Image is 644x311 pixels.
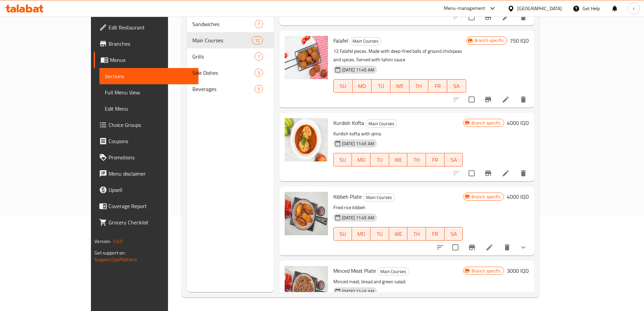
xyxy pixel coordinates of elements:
span: 3 [255,70,263,76]
span: SU [336,81,350,91]
span: Branches [109,40,193,48]
div: Menu-management [444,4,485,13]
span: FR [429,229,442,239]
span: Menus [110,56,193,64]
img: Kurdish Kofta [285,118,328,161]
button: MO [352,153,371,166]
span: TH [410,155,423,165]
span: Get support on: [94,248,125,257]
img: Kibbeh Plate [285,192,328,235]
span: SA [447,155,460,165]
a: Grocery Checklist [94,214,198,230]
span: Main Courses [363,194,395,201]
button: TH [407,153,426,166]
button: delete [515,9,531,25]
span: Version: [94,237,111,246]
a: Edit Menu [99,101,198,117]
a: Edit menu item [502,169,510,177]
span: Edit Menu [105,105,193,113]
div: Main Courses [350,37,381,45]
span: TU [374,81,388,91]
span: Sections [105,72,193,80]
span: WE [392,229,405,239]
a: Edit menu item [502,13,510,21]
button: WE [389,153,408,166]
div: items [252,36,263,44]
div: items [255,52,263,61]
span: Upsell [109,186,193,194]
p: Fried rice kibbeh [333,203,463,212]
span: Branch specific [472,37,507,44]
svg: Show Choices [519,243,527,251]
button: WE [389,227,408,241]
a: Choice Groups [94,117,198,133]
span: TU [373,229,386,239]
span: Falafel [333,36,348,46]
span: Coverage Report [109,202,193,210]
h6: 4000 IQD [507,118,529,128]
nav: Menu sections [187,13,274,100]
a: Edit menu item [485,243,494,251]
span: Select to update [464,10,479,24]
span: SU [336,155,350,165]
a: Edit Restaurant [94,19,198,36]
a: Branches [94,36,198,52]
span: WE [392,155,405,165]
span: FR [431,81,445,91]
button: show more [515,239,531,256]
button: Branch-specific-item [464,239,480,256]
p: Minced meat, bread and green salad. [333,277,463,286]
span: 7 [255,53,263,60]
h6: 750 IQD [510,36,529,45]
span: Coupons [109,137,193,145]
a: Edit menu item [502,95,510,104]
div: Side Dishes3 [187,65,274,81]
button: TH [407,227,426,241]
span: 5 [255,86,263,92]
button: SU [333,79,353,93]
div: Sandwiches7 [187,16,274,32]
button: sort-choices [432,239,448,256]
span: Edit Restaurant [109,23,193,31]
div: Main Courses [365,119,397,128]
span: [DATE] 11:45 AM [339,215,377,221]
button: Branch-specific-item [480,165,496,181]
span: SU [336,229,350,239]
button: FR [426,153,445,166]
button: Branch-specific-item [480,91,496,108]
span: Side Dishes [192,69,255,77]
h6: 3000 IQD [507,266,529,275]
button: FR [426,227,445,241]
div: Main Courses12 [187,32,274,48]
a: Support.OpsPlatform [94,255,137,264]
button: MO [352,227,371,241]
a: Menus [94,52,198,68]
button: TU [371,153,389,166]
div: items [255,69,263,77]
span: Choice Groups [109,121,193,129]
button: delete [515,91,531,108]
span: Menu disclaimer [109,170,193,178]
div: Main Courses [192,36,252,44]
div: [GEOGRAPHIC_DATA] [517,5,562,12]
span: Sandwiches [192,20,255,28]
span: Full Menu View [105,88,193,96]
button: MO [353,79,372,93]
div: Main Courses [363,193,395,201]
span: Branch specific [469,268,504,274]
span: Select to update [464,166,479,180]
img: Falafel [285,36,328,79]
span: Kibbeh Plate [333,192,362,202]
button: Branch-specific-item [480,9,496,25]
div: items [255,85,263,93]
span: 1.0.0 [112,237,123,246]
a: Full Menu View [99,84,198,101]
span: MO [355,81,369,91]
span: FR [429,155,442,165]
span: 12 [252,37,262,44]
span: Grocery Checklist [109,218,193,226]
span: 7 [255,21,263,27]
span: Main Courses [350,37,381,45]
button: WE [390,79,409,93]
